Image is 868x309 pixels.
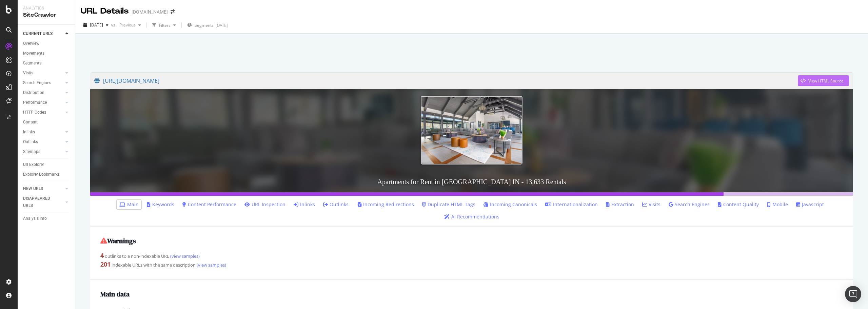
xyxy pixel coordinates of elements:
[100,290,843,298] h2: Main data
[100,237,843,245] h2: Warnings
[23,161,70,168] a: Url Explorer
[808,78,844,84] div: View HTML Source
[100,251,843,260] div: outlinks to a non-indexable URL
[23,89,44,96] div: Distribution
[669,201,710,208] a: Search Engines
[100,260,111,268] strong: 201
[90,22,103,28] span: 2025 Aug. 22nd
[81,20,111,31] button: [DATE]
[444,213,499,220] a: AI Recommendations
[111,22,117,28] span: vs
[23,79,51,86] div: Search Engines
[216,22,228,28] div: [DATE]
[117,20,144,31] button: Previous
[718,201,759,208] a: Content Quality
[169,253,200,259] a: (view samples)
[94,72,798,89] a: [URL][DOMAIN_NAME]
[23,60,41,67] div: Segments
[90,171,853,192] h3: Apartments for Rent in [GEOGRAPHIC_DATA] IN - 13,633 Rentals
[150,20,179,31] button: Filters
[845,286,861,302] div: Open Intercom Messenger
[23,171,70,178] a: Explorer Bookmarks
[23,30,63,37] a: CURRENT URLS
[132,8,168,15] div: [DOMAIN_NAME]
[23,185,43,192] div: NEW URLS
[23,99,63,106] a: Performance
[182,201,236,208] a: Content Performance
[323,201,349,208] a: Outlinks
[23,99,47,106] div: Performance
[484,201,537,208] a: Incoming Canonicals
[23,195,57,209] div: DISAPPEARED URLS
[196,262,226,268] a: (view samples)
[100,251,104,259] strong: 4
[23,215,47,222] div: Analysis Info
[23,138,38,146] div: Outlinks
[23,70,63,77] a: Visits
[23,161,44,168] div: Url Explorer
[100,260,843,269] div: indexable URLs with the same description
[159,22,171,28] div: Filters
[796,201,824,208] a: Javascript
[422,201,475,208] a: Duplicate HTML Tags
[421,96,522,165] img: Apartments for Rent in Indianapolis IN - 13,633 Rentals
[23,60,70,67] a: Segments
[23,119,38,126] div: Content
[23,195,63,209] a: DISAPPEARED URLS
[23,171,60,178] div: Explorer Bookmarks
[117,22,136,28] span: Previous
[184,20,231,31] button: Segments[DATE]
[606,201,634,208] a: Extraction
[294,201,315,208] a: Inlinks
[23,79,63,86] a: Search Engines
[23,40,70,47] a: Overview
[81,5,129,17] div: URL Details
[23,185,63,192] a: NEW URLS
[23,89,63,96] a: Distribution
[119,201,139,208] a: Main
[23,40,39,47] div: Overview
[767,201,788,208] a: Mobile
[23,148,40,155] div: Sitemaps
[23,138,63,146] a: Outlinks
[23,129,35,136] div: Inlinks
[545,201,598,208] a: Internationalization
[23,30,53,37] div: CURRENT URLS
[23,129,63,136] a: Inlinks
[171,9,175,14] div: arrow-right-arrow-left
[23,109,46,116] div: HTTP Codes
[23,148,63,155] a: Sitemaps
[642,201,660,208] a: Visits
[195,22,214,28] span: Segments
[23,215,70,222] a: Analysis Info
[798,75,849,86] button: View HTML Source
[23,50,70,57] a: Movements
[23,109,63,116] a: HTTP Codes
[23,5,70,11] div: Analytics
[23,70,33,77] div: Visits
[244,201,285,208] a: URL Inspection
[147,201,174,208] a: Keywords
[357,201,414,208] a: Incoming Redirections
[23,11,70,19] div: SiteCrawler
[23,50,44,57] div: Movements
[23,119,70,126] a: Content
